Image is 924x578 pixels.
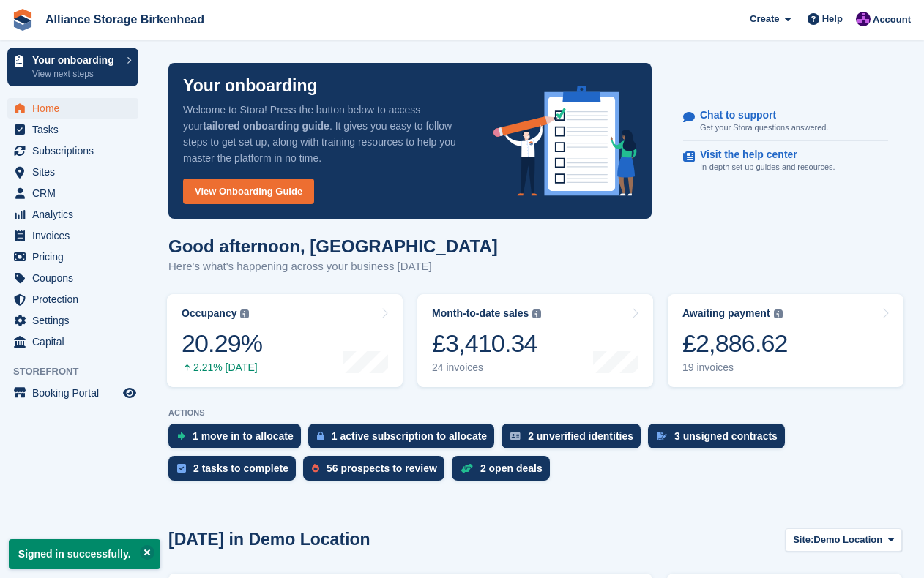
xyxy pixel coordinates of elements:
[873,12,911,27] span: Account
[182,361,262,374] div: 2.21% [DATE]
[32,268,120,288] span: Coupons
[700,109,816,121] p: Chat to support
[32,383,120,403] span: Booking Portal
[183,78,318,94] p: Your onboarding
[648,424,792,456] a: 3 unsigned contracts
[167,294,403,387] a: Occupancy 20.29% 2.21% [DATE]
[168,456,303,488] a: 2 tasks to complete
[793,533,813,547] span: Site:
[813,533,882,547] span: Demo Location
[682,361,788,374] div: 19 invoices
[177,464,186,473] img: task-75834270c22a3079a89374b754ae025e5fb1db73e45f91037f5363f120a921f8.svg
[32,140,120,161] span: Subscriptions
[32,331,120,352] span: Capital
[7,225,138,246] a: menu
[7,162,138,182] a: menu
[203,120,329,132] strong: tailored onboarding guide
[32,204,120,225] span: Analytics
[7,98,138,119] a: menu
[168,258,498,275] p: Here's what's happening across your business [DATE]
[417,294,653,387] a: Month-to-date sales £3,410.34 24 invoices
[32,183,120,203] span: CRM
[332,430,487,442] div: 1 active subscription to allocate
[240,309,249,318] img: icon-info-grey-7440780725fd019a000dd9b08b2336e03edf1995a4989e88bcd33f0948082b44.svg
[7,331,138,352] a: menu
[32,225,120,246] span: Invoices
[32,247,120,267] span: Pricing
[7,140,138,161] a: menu
[7,383,138,403] a: menu
[193,430,294,442] div: 1 move in to allocate
[510,432,521,440] img: verify_identity-adf6edd0f0f0b5bbfe63781bf79b02c33cf7c696d77639b501bdc392416b5a36.svg
[785,528,902,552] button: Site: Demo Location
[182,329,262,359] div: 20.29%
[452,456,557,488] a: 2 open deals
[750,12,779,26] span: Create
[774,309,783,318] img: icon-info-grey-7440780725fd019a000dd9b08b2336e03edf1995a4989e88bcd33f0948082b44.svg
[532,309,541,318] img: icon-info-grey-7440780725fd019a000dd9b08b2336e03edf1995a4989e88bcd33f0948082b44.svg
[822,12,843,26] span: Help
[32,289,120,309] span: Protection
[682,329,788,359] div: £2,886.62
[168,424,308,456] a: 1 move in to allocate
[7,48,138,86] a: Your onboarding View next steps
[13,364,146,379] span: Storefront
[121,384,138,402] a: Preview store
[461,463,473,473] img: deal-1b604bf984904fb50ccaf53a9ad4b4a5d6e5aea283cecdc64d6e3604feb123c2.svg
[502,424,648,456] a: 2 unverified identities
[657,432,667,440] img: contract_signature_icon-13c848040528278c33f63329250d36e43548de30e8caae1d1a13099fd9432cc5.svg
[327,462,437,474] div: 56 prospects to review
[312,464,319,473] img: prospect-51fa495bee0391a8d652442698ab0144808aea92771e9ea1ae160a38d050c398.svg
[700,161,835,173] p: In-depth set up guides and resources.
[177,432,185,440] img: move_ins_to_allocate_icon-fdf77a2bb77ea45bf5b3d319d69a93e2d87916cf1d5bf7949dd705db3b84f3ca.svg
[32,55,119,65] p: Your onboarding
[40,7,210,31] a: Alliance Storage Birkenhead
[480,462,543,474] div: 2 open deals
[32,67,119,80] p: View next steps
[7,204,138,225] a: menu
[9,539,160,569] p: Signed in successfully.
[12,9,34,31] img: stora-icon-8386f47178a22dfd0bd8f6a31ec36ba5ce8667c1dd55bd0f319d3a0aa187defe.svg
[856,12,871,26] img: Romilly Norton
[668,294,903,387] a: Awaiting payment £2,886.62 19 invoices
[183,102,470,166] p: Welcome to Stora! Press the button below to access your . It gives you easy to follow steps to ge...
[182,307,236,320] div: Occupancy
[183,179,314,204] a: View Onboarding Guide
[7,247,138,267] a: menu
[432,329,541,359] div: £3,410.34
[32,310,120,331] span: Settings
[683,102,888,142] a: Chat to support Get your Stora questions answered.
[700,149,824,161] p: Visit the help center
[168,530,370,549] h2: [DATE] in Demo Location
[193,462,288,474] div: 2 tasks to complete
[432,307,529,320] div: Month-to-date sales
[683,141,888,181] a: Visit the help center In-depth set up guides and resources.
[32,98,120,119] span: Home
[700,121,828,134] p: Get your Stora questions answered.
[7,268,138,288] a: menu
[7,289,138,309] a: menu
[317,431,324,440] img: active_subscription_to_allocate_icon-d502201f5373d7db506a760aba3b589e785aa758c864c3986d89f69b8ff3...
[7,310,138,331] a: menu
[32,162,120,182] span: Sites
[168,236,498,256] h1: Good afternoon, [GEOGRAPHIC_DATA]
[7,183,138,203] a: menu
[528,430,633,442] div: 2 unverified identities
[493,86,637,196] img: onboarding-info-6c161a55d2c0e0a8cae90662b2fe09162a5109e8cc188191df67fb4f79e88e88.svg
[674,430,778,442] div: 3 unsigned contracts
[168,408,902,418] p: ACTIONS
[682,307,770,320] div: Awaiting payment
[303,456,452,488] a: 56 prospects to review
[7,119,138,140] a: menu
[308,424,502,456] a: 1 active subscription to allocate
[32,119,120,140] span: Tasks
[432,361,541,374] div: 24 invoices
